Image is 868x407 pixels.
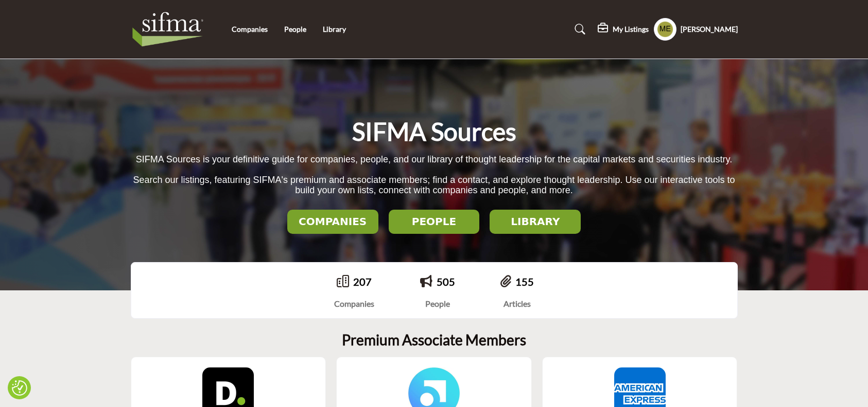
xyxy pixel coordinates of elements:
[284,25,306,33] a: People
[389,210,480,234] button: PEOPLE
[12,380,27,396] button: Consent Preferences
[352,116,516,147] h1: SIFMA Sources
[598,23,649,35] div: My Listings
[392,215,477,228] h2: PEOPLE
[334,298,374,310] div: Companies
[681,24,738,34] h5: [PERSON_NAME]
[323,25,346,33] a: Library
[490,210,581,234] button: LIBRARY
[353,275,372,288] a: 207
[133,175,735,196] span: Search our listings, featuring SIFMA's premium and associate members; find a contact, and explore...
[136,154,732,164] span: SIFMA Sources is your definitive guide for companies, people, and our library of thought leadersh...
[613,25,649,34] h5: My Listings
[287,210,378,234] button: COMPANIES
[290,215,375,228] h2: COMPANIES
[654,18,676,41] button: Show hide supplier dropdown
[342,331,526,349] h2: Premium Associate Members
[420,298,455,310] div: People
[565,21,592,38] a: Search
[493,215,578,228] h2: LIBRARY
[437,275,455,288] a: 505
[12,380,27,396] img: Revisit consent button
[232,25,268,33] a: Companies
[500,298,534,310] div: Articles
[515,275,534,288] a: 155
[131,9,211,50] img: Site Logo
